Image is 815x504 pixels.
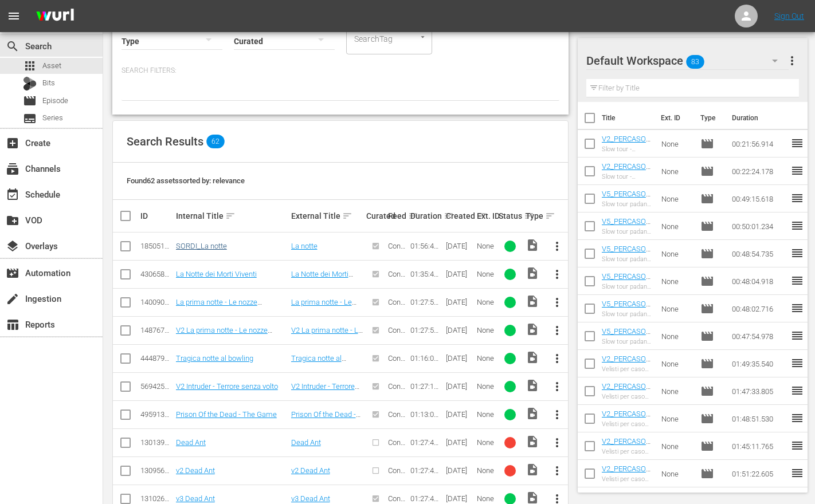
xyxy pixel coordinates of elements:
[446,410,473,419] div: [DATE]
[417,31,428,42] button: Open
[176,326,272,343] a: V2 La prima notte - Le nozze veneziane
[6,318,19,332] span: Reports
[602,145,652,153] div: Slow tour - Campania divina Ep2
[477,438,496,447] div: None
[388,242,405,259] span: Content
[543,233,571,260] button: more_vert
[654,102,693,134] th: Ext. ID
[686,50,704,74] span: 83
[23,77,37,90] div: Bits
[477,270,496,278] div: None
[550,352,564,365] span: more_vert
[176,410,277,419] a: Prison Of the Dead - The Game
[6,292,19,306] span: Ingestion
[790,136,804,150] span: reorder
[727,240,790,267] td: 00:48:54.735
[446,438,473,447] div: [DATE]
[446,209,473,223] div: Created
[410,354,442,363] div: 01:16:06.560
[700,302,714,316] span: Episode
[727,405,790,432] td: 01:48:51.530
[140,270,173,278] div: 43065850
[725,102,794,134] th: Duration
[410,326,442,334] div: 01:27:55.504
[127,176,245,185] span: Found 62 assets sorted by: relevance
[602,393,652,400] div: Velisti per caso S1 Ep6
[140,382,173,391] div: 56942562
[291,270,353,287] a: La Notte dei Morti Viventi
[543,401,571,428] button: more_vert
[176,466,215,475] a: v2 Dead Ant
[550,436,564,450] span: more_vert
[446,298,473,306] div: [DATE]
[586,45,789,77] div: Default Workspace
[657,130,696,157] td: None
[291,354,346,371] a: Tragica notte al bowling
[727,432,790,460] td: 01:45:11.765
[291,466,330,475] a: v2 Dead Ant
[6,40,19,53] span: Search
[602,409,652,435] a: V2_PERCASO_Velisti per caso S1 Ep5
[602,162,651,196] a: V2_PERCASO_Slow tour - Campania divina Ep1
[602,475,652,483] div: Velisti per caso S1 Ep3
[543,457,571,485] button: more_vert
[727,460,790,487] td: 01:51:22.605
[477,242,496,250] div: None
[140,410,173,419] div: 49591318
[700,357,714,371] span: Episode
[42,112,63,124] span: Series
[388,298,405,315] span: Content
[727,130,790,157] td: 00:21:56.914
[23,94,37,108] span: Episode
[785,47,799,74] button: more_vert
[6,136,19,150] span: Create
[657,267,696,295] td: None
[42,77,55,89] span: Bits
[790,411,804,425] span: reorder
[291,326,363,343] a: V2 La prima notte - Le nozze veneziane
[446,326,473,334] div: [DATE]
[543,345,571,372] button: more_vert
[727,295,790,322] td: 00:48:02.716
[42,60,61,72] span: Asset
[700,137,714,151] span: Episode
[291,209,363,223] div: External Title
[700,439,714,453] span: Episode
[700,164,714,178] span: Episode
[291,382,359,399] a: V2 Intruder - Terrore senza volto
[6,214,19,227] span: VOD
[657,185,696,212] td: None
[127,135,203,148] span: Search Results
[602,382,652,408] a: V2_PERCASO_Velisti per caso S1 Ep6
[526,379,539,392] span: Video
[602,365,652,373] div: Velisti per caso S1 Ep7
[6,239,19,253] span: Overlays
[727,377,790,405] td: 01:47:33.805
[550,464,564,478] span: more_vert
[602,245,651,279] a: V5_PERCASO_Slow tour - Slow tour padano S1 Ep4
[602,420,652,428] div: Velisti per caso S1 Ep5
[526,294,539,308] span: Video
[42,95,68,107] span: Episode
[526,266,539,280] span: Video
[550,380,564,393] span: more_vert
[700,329,714,343] span: Episode
[477,354,496,363] div: None
[602,173,652,180] div: Slow tour - Campania divina Ep1
[602,135,651,169] a: V2_PERCASO_Slow tour - Campania divina Ep2
[140,354,173,363] div: 44487997
[446,242,473,250] div: [DATE]
[410,438,442,447] div: 01:27:43.341
[727,322,790,350] td: 00:47:54.978
[23,112,37,125] span: Series
[410,270,442,278] div: 01:35:46.032
[657,460,696,487] td: None
[700,274,714,288] span: Episode
[176,438,206,447] a: Dead Ant
[657,377,696,405] td: None
[602,437,652,463] a: V2_PERCASO_Velisti per caso S1 Ep4
[140,466,173,475] div: 130956745
[446,382,473,391] div: [DATE]
[543,261,571,288] button: more_vert
[602,338,652,345] div: Slow tour padano S1 Ep1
